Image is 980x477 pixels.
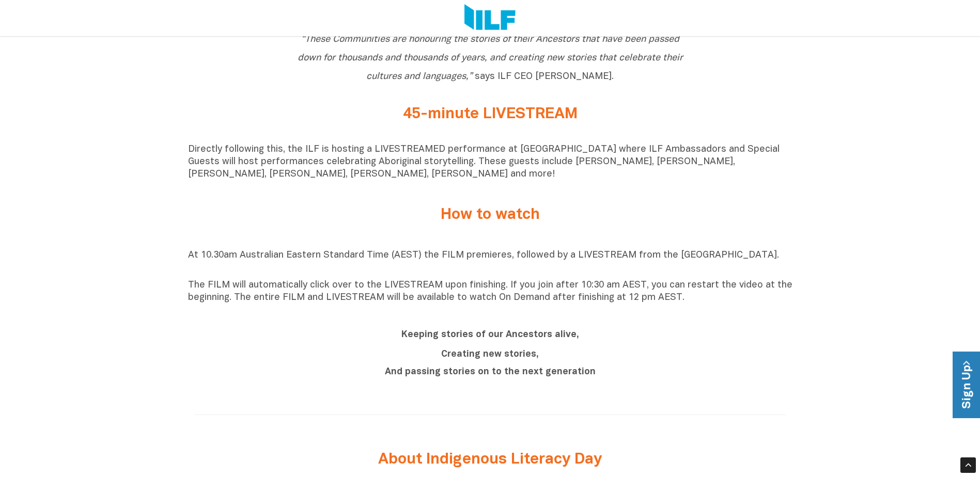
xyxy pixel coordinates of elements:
b: And passing stories on to the next generation [385,368,596,376]
div: Scroll Back to Top [960,457,976,473]
p: At 10.30am Australian Eastern Standard Time (AEST) the FILM premieres, followed by a LIVESTREAM f... [188,249,792,274]
h2: About Indigenous Literacy Day [297,451,684,468]
h2: How to watch [297,206,684,224]
span: says ILF CEO [PERSON_NAME]. [298,35,683,81]
i: “These Communities are honouring the stories of their Ancestors that have been passed down for th... [298,35,683,81]
b: Creating new stories, [441,350,539,359]
h2: 45-minute LIVESTREAM [297,106,684,123]
p: The FILM will automatically click over to the LIVESTREAM upon finishing. If you join after 10:30 ... [188,279,792,304]
p: Directly following this, the ILF is hosting a LIVESTREAMED performance at [GEOGRAPHIC_DATA] where... [188,144,792,181]
img: Logo [464,4,516,32]
b: Keeping stories of our Ancestors alive, [401,330,579,339]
